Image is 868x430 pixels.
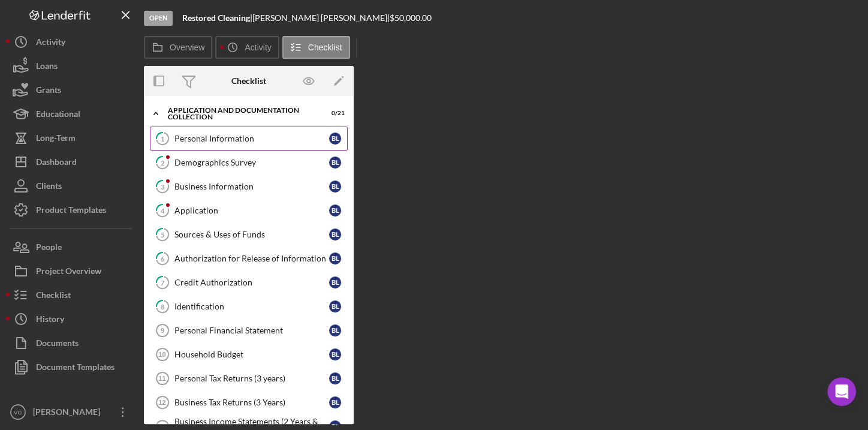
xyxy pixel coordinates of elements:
tspan: 3 [161,182,164,190]
div: Open [144,11,173,26]
button: Clients [6,174,138,198]
div: Activity [36,30,65,57]
div: Document Templates [36,355,114,382]
button: Educational [6,102,138,126]
div: Demographics Survey [174,158,329,167]
div: B L [329,324,341,336]
div: B L [329,252,341,264]
a: 3Business InformationBL [150,175,348,199]
div: Grants [36,78,61,105]
div: Project Overview [36,259,101,286]
div: Product Templates [36,198,106,225]
div: People [36,235,62,262]
div: Personal Information [174,134,329,143]
iframe: Intercom live chat [827,377,856,406]
a: 1Personal InformationBL [150,127,348,151]
tspan: 8 [161,302,164,310]
button: People [6,235,138,259]
button: Checklist [6,283,138,307]
button: Documents [6,331,138,355]
a: 9Personal Financial StatementBL [150,318,348,342]
div: Business Tax Returns (3 Years) [174,398,329,407]
tspan: 1 [161,134,164,142]
button: History [6,307,138,331]
div: | [182,13,252,23]
div: Personal Financial Statement [174,326,329,335]
div: Dashboard [36,150,77,177]
tspan: 4 [161,206,165,214]
label: Checklist [308,43,342,52]
tspan: 6 [161,254,165,262]
div: B L [329,133,341,145]
div: Identification [174,302,329,311]
div: B L [329,181,341,193]
b: Restored Cleaning [182,13,250,23]
a: 12Business Tax Returns (3 Years)BL [150,390,348,414]
div: B L [329,300,341,312]
div: B L [329,157,341,169]
tspan: 13 [158,423,165,430]
button: Document Templates [6,355,138,379]
div: Long-Term [36,126,76,153]
div: Clients [36,174,62,201]
button: Checklist [282,36,350,59]
a: 8IdentificationBL [150,294,348,318]
div: Documents [36,331,79,358]
tspan: 10 [158,351,165,358]
a: 11Personal Tax Returns (3 years)BL [150,366,348,390]
div: Business Information [174,182,329,191]
button: Grants [6,78,138,102]
tspan: 5 [161,230,164,238]
div: B L [329,276,341,288]
label: Activity [245,43,271,52]
button: VG[PERSON_NAME] [6,400,138,424]
button: Overview [144,36,212,59]
div: B L [329,396,341,408]
tspan: 7 [161,278,165,286]
a: 7Credit AuthorizationBL [150,270,348,294]
div: Application [174,206,329,215]
div: B L [329,348,341,360]
div: Checklist [36,283,71,310]
a: 4ApplicationBL [150,199,348,222]
div: [PERSON_NAME] [30,400,108,427]
a: 2Demographics SurveyBL [150,151,348,175]
div: Sources & Uses of Funds [174,230,329,239]
text: VG [14,409,22,416]
tspan: 9 [161,327,164,334]
tspan: 11 [158,375,165,382]
button: Dashboard [6,150,138,174]
div: B L [329,372,341,384]
button: Activity [215,36,279,59]
div: Personal Tax Returns (3 years) [174,374,329,383]
div: Checklist [231,76,266,86]
button: Product Templates [6,198,138,222]
div: [PERSON_NAME] [PERSON_NAME] | [252,13,390,23]
div: Authorization for Release of Information [174,254,329,263]
div: Household Budget [174,350,329,359]
button: Activity [6,30,138,54]
tspan: 2 [161,158,164,166]
div: Credit Authorization [174,278,329,287]
div: History [36,307,64,334]
a: 5Sources & Uses of FundsBL [150,222,348,246]
a: 6Authorization for Release of InformationBL [150,246,348,270]
a: 10Household BudgetBL [150,342,348,366]
button: Loans [6,54,138,78]
button: Long-Term [6,126,138,150]
div: Application and Documentation Collection [168,107,315,121]
tspan: 12 [158,399,165,406]
div: $50,000.00 [390,13,435,23]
